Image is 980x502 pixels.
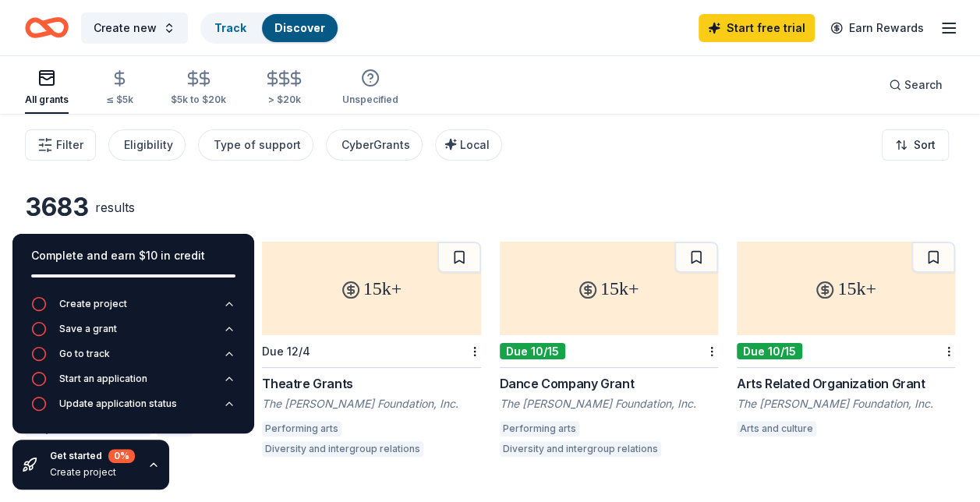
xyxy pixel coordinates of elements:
div: Due 10/15 [737,343,802,359]
a: Earn Rewards [821,14,933,42]
div: Start an application [59,373,147,385]
button: Create new [81,12,188,44]
div: Arts and culture [737,421,816,437]
button: Update application status [31,396,235,421]
div: ≤ $5k [106,94,133,106]
span: Local [460,138,490,151]
span: Create new [94,19,157,37]
div: Diversity and intergroup relations [500,441,661,457]
div: Performing arts [262,421,341,437]
div: The [PERSON_NAME] Foundation, Inc. [737,396,955,412]
button: Create project [31,296,235,321]
div: Arts Related Organization Grant [737,374,955,393]
div: 15k+ [737,242,955,335]
div: Performing arts [500,421,579,437]
a: Track [214,21,246,34]
div: Due 10/15 [500,343,565,359]
a: 15k+Due 10/15Arts Related Organization GrantThe [PERSON_NAME] Foundation, Inc.Arts and culture [737,242,955,441]
button: Search [876,69,955,101]
div: 0 % [108,449,135,463]
div: 15k+ [500,242,718,335]
span: Search [904,76,943,94]
a: Discover [274,21,325,34]
div: 3683 [25,192,89,223]
button: Unspecified [342,62,398,114]
div: Eligibility [124,136,173,154]
div: The [PERSON_NAME] Foundation, Inc. [500,396,718,412]
span: Filter [56,136,83,154]
div: Type of support [214,136,301,154]
div: Theatre Grants [262,374,480,393]
div: Due 12/4 [262,345,310,358]
button: Save a grant [31,321,235,346]
div: The [PERSON_NAME] Foundation, Inc. [262,396,480,412]
button: CyberGrants [326,129,423,161]
div: Dance Company Grant [500,374,718,393]
button: Start an application [31,371,235,396]
div: Diversity and intergroup relations [262,441,423,457]
div: All grants [25,94,69,106]
div: CyberGrants [341,136,410,154]
div: 15k+ [262,242,480,335]
button: Filter [25,129,96,161]
button: Go to track [31,346,235,371]
div: Unspecified [342,94,398,106]
div: Save a grant [59,323,117,335]
div: Create project [59,298,127,310]
button: Type of support [198,129,313,161]
div: Create project [50,466,135,479]
span: Sort [914,136,936,154]
div: Go to track [59,348,110,360]
a: 15k+Due 12/4Theatre GrantsThe [PERSON_NAME] Foundation, Inc.Performing artsDiversity and intergro... [262,242,480,461]
button: Local [435,129,502,161]
a: 15k+Due 10/15Dance Company GrantThe [PERSON_NAME] Foundation, Inc.Performing artsDiversity and in... [500,242,718,461]
div: Get started [50,449,135,463]
button: $5k to $20k [171,63,226,114]
button: ≤ $5k [106,63,133,114]
div: results [95,198,135,217]
a: Home [25,9,69,46]
button: > $20k [264,63,305,114]
div: Update application status [59,398,177,410]
div: > $20k [264,94,305,106]
button: Eligibility [108,129,186,161]
button: Sort [882,129,949,161]
div: Complete and earn $10 in credit [31,246,235,265]
button: TrackDiscover [200,12,339,44]
button: All grants [25,62,69,114]
div: $5k to $20k [171,94,226,106]
a: Start free trial [699,14,815,42]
